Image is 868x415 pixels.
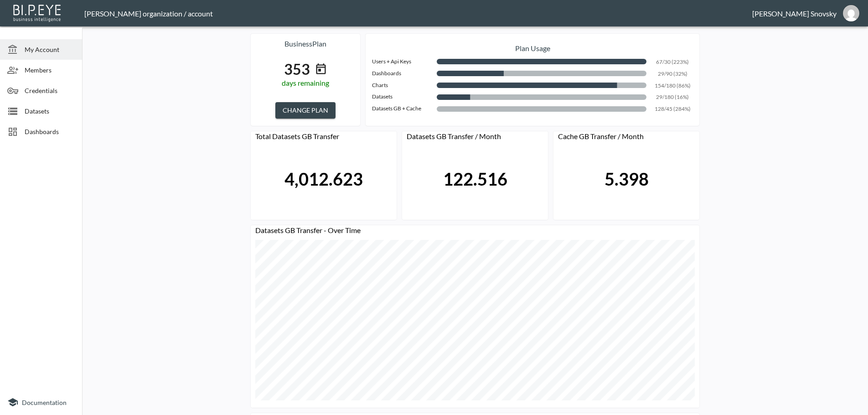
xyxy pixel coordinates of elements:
div: 67/30 (223%) [370,58,695,70]
div: 154/180 (86%) [370,82,695,93]
div: [PERSON_NAME] Snovsky [752,9,837,18]
img: bipeye-logo [11,2,64,23]
span: Members [25,65,75,75]
img: e1d6fdeb492d5bd457900032a53483e8 [843,5,859,21]
div: 128/45 (284%) [370,105,695,117]
p: 154/180 (86%) [650,82,695,89]
button: gils@amsalem.com [837,2,866,24]
p: business Plan [251,34,360,49]
div: days remaining [251,78,360,88]
div: Cache GB Transfer / Month [553,132,699,146]
div: 353 [284,60,310,78]
p: 29/90 (32%) [650,70,695,78]
div: Datasets GB Transfer / Month [402,132,548,146]
button: CHANGE PLAN [275,102,336,119]
div: Total Datasets GB Transfer [251,132,397,146]
div: 122.516 [443,168,507,189]
span: Datasets [25,106,75,116]
div: Datasets GB Transfer - Over Time [251,226,699,240]
p: 29/180 (16%) [650,93,695,101]
div: 5.398 [604,168,649,189]
span: Documentation [22,399,67,406]
p: 128/45 (284%) [650,105,695,113]
div: [PERSON_NAME] organization / account [84,9,752,18]
div: 29/90 (32%) [370,70,695,82]
span: Credentials [25,86,75,95]
p: 67/30 (223%) [650,58,695,66]
div: Users + Api Keys [370,58,437,70]
p: Plan Usage [370,38,695,58]
div: Charts [370,82,437,93]
div: Dashboards [370,70,437,82]
span: Dashboards [25,127,75,136]
span: My Account [25,45,75,54]
div: Datasets GB + Cache [370,105,437,117]
div: 4,012.623 [284,168,363,189]
a: Documentation [7,397,75,408]
div: Datasets [370,93,437,105]
div: 29/180 (16%) [370,93,695,105]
